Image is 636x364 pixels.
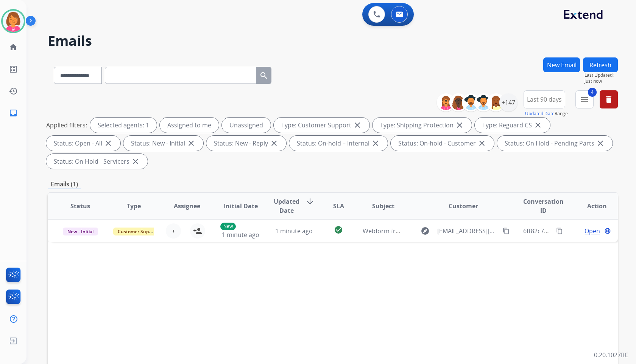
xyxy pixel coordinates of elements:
mat-icon: close [596,139,605,148]
span: SLA [333,201,344,211]
mat-icon: close [187,139,196,148]
span: Subject [372,201,394,211]
img: avatar [3,11,24,32]
mat-icon: home [9,43,18,52]
button: New Email [543,57,580,72]
p: 0.20.1027RC [594,350,628,359]
mat-icon: close [533,121,542,130]
div: Status: On Hold - Servicers [46,154,148,169]
mat-icon: close [455,121,464,130]
span: Last Updated: [585,72,618,78]
mat-icon: explore [421,226,430,235]
mat-icon: inbox [9,108,18,118]
span: Assignee [174,201,200,211]
mat-icon: close [270,139,279,148]
span: 1 minute ago [222,231,259,239]
span: Webform from [EMAIL_ADDRESS][DOMAIN_NAME] on [DATE] [363,227,534,235]
mat-icon: close [371,139,380,148]
mat-icon: content_copy [556,228,563,234]
span: + [172,226,175,235]
mat-icon: close [131,157,140,166]
span: Conversation ID [523,197,564,215]
span: New - Initial [63,228,98,235]
mat-icon: search [259,71,268,80]
div: Unassigned [222,118,271,133]
span: Type [127,201,141,211]
mat-icon: close [477,139,486,148]
mat-icon: person_add [193,226,202,235]
mat-icon: language [604,228,611,234]
button: Last 90 days [524,90,565,108]
div: +147 [499,93,518,112]
div: Status: New - Initial [123,136,203,151]
span: Updated Date [274,197,299,215]
span: 1 minute ago [275,227,313,235]
mat-icon: close [104,139,113,148]
span: Just now [585,78,618,84]
mat-icon: history [9,87,18,96]
div: Selected agents: 1 [90,118,157,133]
mat-icon: check_circle [334,225,343,234]
mat-icon: arrow_downward [306,197,315,206]
mat-icon: list_alt [9,65,18,74]
div: Type: Shipping Protection [373,118,472,133]
div: Status: On Hold - Pending Parts [497,136,613,151]
mat-icon: content_copy [503,228,510,234]
p: New [220,223,236,230]
div: Status: On-hold - Customer [391,136,494,151]
p: Applied filters: [46,121,87,130]
div: Status: New - Reply [206,136,286,151]
h2: Emails [48,33,618,48]
span: Open [585,226,600,235]
button: + [166,223,181,239]
div: Status: On-hold – Internal [289,136,388,151]
mat-icon: close [353,121,362,130]
div: Type: Customer Support [274,118,369,133]
span: 4 [588,88,597,97]
button: 4 [575,90,594,108]
div: Type: Reguard CS [475,118,550,133]
span: Status [70,201,90,211]
p: Emails (1) [48,180,81,189]
span: [EMAIL_ADDRESS][DOMAIN_NAME] [437,226,498,235]
span: Initial Date [224,201,258,211]
span: Range [525,110,568,117]
mat-icon: delete [604,95,613,104]
th: Action [564,193,618,219]
div: Assigned to me [160,118,219,133]
button: Refresh [583,57,618,72]
span: Customer Support [113,228,162,235]
button: Updated Date [525,111,555,117]
span: Customer [449,201,478,211]
mat-icon: menu [580,95,589,104]
div: Status: Open - All [46,136,120,151]
span: Last 90 days [527,98,562,101]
